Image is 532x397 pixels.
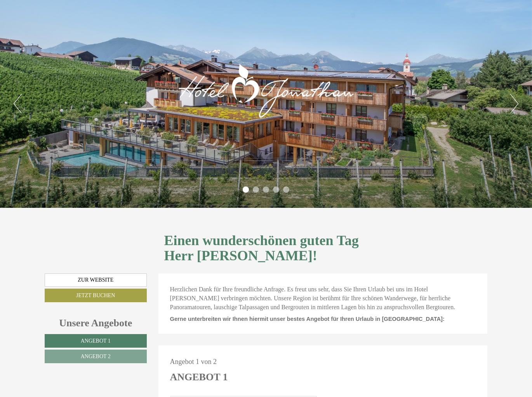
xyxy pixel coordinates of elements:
span: Angebot 1 [81,338,111,344]
div: Unsere Angebote [45,316,147,330]
button: Previous [14,94,22,113]
p: Herzlichen Dank für Ihre freundliche Anfrage. Es freut uns sehr, dass Sie Ihren Urlaub bei uns im... [170,285,476,312]
span: Gerne unterbreiten wir Ihnen hiermit unser bestes Angebot für Ihren Urlaub in [GEOGRAPHIC_DATA]: [170,316,445,322]
div: Angebot 1 [170,370,228,384]
span: Angebot 1 von 2 [170,358,217,366]
span: Angebot 2 [81,353,111,359]
a: Zur Website [45,273,147,287]
a: Jetzt buchen [45,289,147,302]
button: Next [510,94,518,113]
h1: Einen wunderschönen guten Tag Herr [PERSON_NAME]! [164,233,482,264]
